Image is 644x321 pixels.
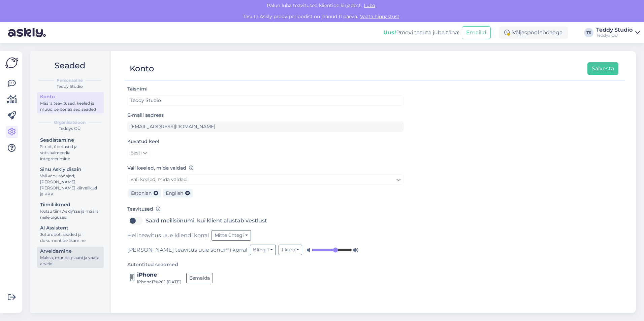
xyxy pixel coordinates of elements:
[127,230,404,241] div: Heli teavitus uue kliendi korral
[186,273,213,283] button: Eemalda
[40,144,101,162] div: Script, õpetused ja sotsiaalmeedia integreerimine
[127,261,178,268] label: Autentitud seadmed
[362,2,377,8] span: Luba
[596,27,633,33] div: Teddy Studio
[37,200,104,221] a: TiimiliikmedKutsu tiim Askly'sse ja määra neile õigused
[127,85,148,93] label: Täisnimi
[131,190,152,196] span: Estonian
[146,215,267,226] label: Saad meilisõnumi, kui klient alustab vestlust
[40,224,101,231] div: AI Assistent
[40,173,101,197] div: Vali värv, tööajad, [PERSON_NAME], [PERSON_NAME] kiirvalikud ja KKK
[462,26,491,39] button: Emailid
[40,166,101,173] div: Sinu Askly disain
[40,231,101,244] div: Juturoboti seaded ja dokumentide lisamine
[250,245,276,255] button: Bling 1
[127,174,404,185] a: Vali keeled, mida valdad
[596,27,640,38] a: Teddy StudioTeddys OÜ
[40,201,101,208] div: Tiimiliikmed
[127,121,404,132] input: Sisesta e-maili aadress
[127,95,404,106] input: Sisesta nimi
[358,13,401,20] a: Vaata hinnastust
[37,223,104,245] a: AI AssistentJuturoboti seaded ja dokumentide lisamine
[5,57,18,69] img: Askly Logo
[54,119,86,126] b: Organisatsioon
[587,62,618,75] button: Salvesta
[383,29,459,37] div: Proovi tasuta juba täna:
[127,112,164,119] label: E-maili aadress
[36,59,104,72] h2: Seaded
[40,137,101,144] div: Seadistamine
[40,248,101,255] div: Arveldamine
[37,247,104,268] a: ArveldamineMaksa, muuda plaani ja vaata arveid
[212,230,251,241] button: Mitte ühtegi
[37,165,104,198] a: Sinu Askly disainVali värv, tööajad, [PERSON_NAME], [PERSON_NAME] kiirvalikud ja KKK
[36,83,104,90] div: Teddy Studio
[596,33,633,38] div: Teddys OÜ
[127,245,404,255] div: [PERSON_NAME] teavitus uue sõnumi korral
[40,93,101,100] div: Konto
[166,190,183,196] span: English
[127,206,161,213] label: Teavitused
[130,176,187,182] span: Vali keeled, mida valdad
[37,136,104,163] a: SeadistamineScript, õpetused ja sotsiaalmeedia integreerimine
[127,138,159,145] label: Kuvatud keel
[40,208,101,220] div: Kutsu tiim Askly'sse ja määra neile õigused
[383,29,396,36] b: Uus!
[127,165,194,172] label: Vali keeled, mida valdad
[137,271,181,279] div: iPhone
[499,27,568,39] div: Väljaspool tööaega
[279,245,302,255] button: 1 kord
[40,255,101,267] div: Maksa, muuda plaani ja vaata arveid
[130,149,142,157] span: Eesti
[130,62,154,75] div: Konto
[584,28,593,37] div: TS
[137,279,181,285] div: iPhone17%2C1 • [DATE]
[37,92,104,113] a: KontoMäära teavitused, keeled ja muud personaalsed seaded
[40,100,101,112] div: Määra teavitused, keeled ja muud personaalsed seaded
[127,148,150,158] a: Eesti
[36,126,104,132] div: Teddys OÜ
[57,77,83,83] b: Personaalne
